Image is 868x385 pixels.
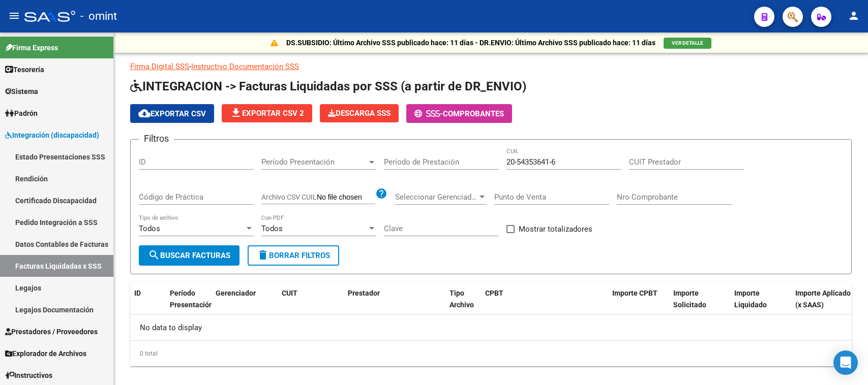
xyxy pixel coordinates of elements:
[139,132,174,146] h3: Filtros
[445,282,481,327] datatable-header-cell: Tipo Archivo
[222,104,312,122] button: Exportar CSV 2
[5,326,98,337] span: Prestadores / Proveedores
[282,289,297,297] span: CUIT
[261,193,317,201] span: Archivo CSV CUIL
[443,109,504,118] span: Comprobantes
[5,130,99,141] span: Integración (discapacidad)
[130,341,852,366] div: 0 total
[612,289,657,297] span: Importe CPBT
[286,37,655,48] p: DS.SUBSIDIO: Último Archivo SSS publicado hace: 11 días - DR.ENVIO: Último Archivo SSS publicado ...
[672,40,703,46] span: VER DETALLE
[230,109,304,118] span: Exportar CSV 2
[348,289,380,297] span: Prestador
[734,289,767,309] span: Importe Liquidado
[257,249,269,261] mat-icon: delete
[170,289,213,309] span: Período Presentación
[130,62,189,71] a: Firma Digital SSS
[669,282,730,327] datatable-header-cell: Importe Solicitado
[139,224,160,233] span: Todos
[730,282,791,327] datatable-header-cell: Importe Liquidado
[481,282,608,327] datatable-header-cell: CPBT
[791,282,857,327] datatable-header-cell: Importe Aplicado (x SAAS)
[138,107,151,119] mat-icon: cloud_download
[138,109,206,118] span: Exportar CSV
[261,157,367,167] span: Período Presentación
[673,289,706,309] span: Importe Solicitado
[317,193,375,202] input: Archivo CSV CUIL
[664,38,711,49] button: VER DETALLE
[320,104,399,123] app-download-masive: Descarga masiva de comprobantes (adjuntos)
[139,245,240,266] button: Buscar Facturas
[278,282,344,327] datatable-header-cell: CUIT
[5,108,38,119] span: Padrón
[414,109,443,118] span: -
[130,104,214,123] button: Exportar CSV
[450,289,474,309] span: Tipo Archivo
[257,251,330,260] span: Borrar Filtros
[485,289,503,297] span: CPBT
[328,109,391,118] span: Descarga SSS
[795,289,851,309] span: Importe Aplicado (x SAAS)
[230,107,242,119] mat-icon: file_download
[344,282,445,327] datatable-header-cell: Prestador
[5,42,58,53] span: Firma Express
[130,282,166,327] datatable-header-cell: ID
[5,86,38,97] span: Sistema
[130,315,852,340] div: No data to display
[5,64,44,75] span: Tesorería
[130,61,852,72] p: -
[375,187,387,200] mat-icon: help
[608,282,669,327] datatable-header-cell: Importe CPBT
[148,249,160,261] mat-icon: search
[848,10,860,22] mat-icon: person
[191,62,299,71] a: Instructivo Documentación SSS
[5,348,86,359] span: Explorador de Archivos
[320,104,399,122] button: Descarga SSS
[134,289,141,297] span: ID
[248,245,339,266] button: Borrar Filtros
[212,282,278,327] datatable-header-cell: Gerenciador
[519,223,592,235] span: Mostrar totalizadores
[261,224,283,233] span: Todos
[5,370,52,381] span: Instructivos
[8,10,20,22] mat-icon: menu
[80,5,117,27] span: - omint
[216,289,256,297] span: Gerenciador
[406,104,512,123] button: -Comprobantes
[833,350,858,375] div: Open Intercom Messenger
[130,79,526,93] span: INTEGRACION -> Facturas Liquidadas por SSS (a partir de DR_ENVIO)
[395,192,477,202] span: Seleccionar Gerenciador
[166,282,212,327] datatable-header-cell: Período Presentación
[148,251,230,260] span: Buscar Facturas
